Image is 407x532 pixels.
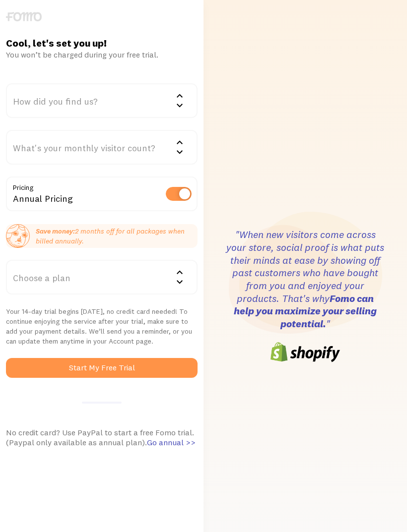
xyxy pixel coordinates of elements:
div: No credit card? Use PayPal to start a free Fomo trial. (Paypal only available as annual plan). [6,427,198,447]
div: How did you find us? [6,83,198,118]
div: You won’t be charged during your free trial. [6,50,198,59]
p: 2 months off for all packages when billed annually. [36,226,198,246]
img: fomo-logo-gray-b99e0e8ada9f9040e2984d0d95b3b12da0074ffd48d1e5cb62ac37fc77b0b268.svg [6,12,42,21]
div: Choose a plan [6,260,198,295]
span: Go annual >> [147,437,196,447]
div: Annual Pricing [6,177,198,213]
h1: Cool, let's set you up! [6,37,198,50]
strong: Save money: [36,227,75,236]
h3: "When new visitors come across your store, social proof is what puts their minds at ease by showi... [226,228,385,330]
p: Your 14-day trial begins [DATE], no credit card needed! To continue enjoying the service after yo... [6,306,198,346]
div: What's your monthly visitor count? [6,130,198,165]
button: Start My Free Trial [6,358,198,378]
img: shopify-logo-6cb0242e8808f3daf4ae861e06351a6977ea544d1a5c563fd64e3e69b7f1d4c4.png [271,342,340,362]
